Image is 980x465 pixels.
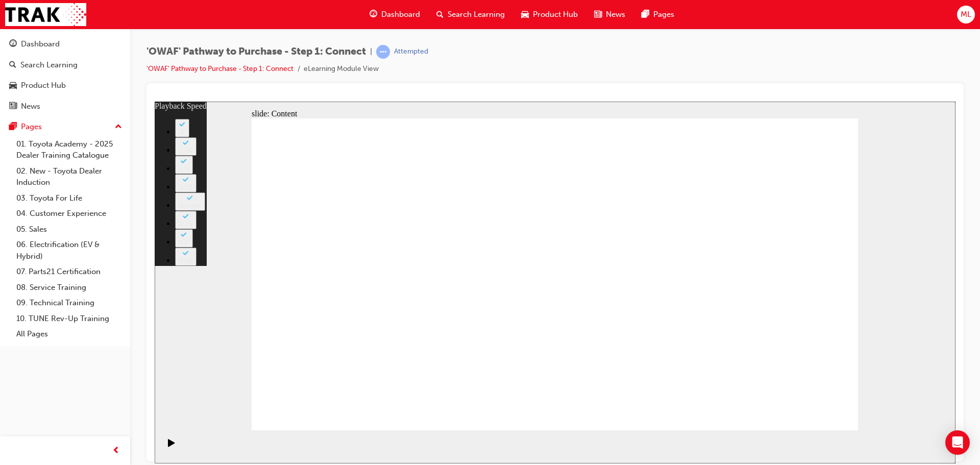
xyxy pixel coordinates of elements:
[381,9,420,20] span: Dashboard
[448,9,505,20] span: Search Learning
[21,121,42,133] div: Pages
[21,101,40,112] div: News
[5,329,22,362] div: playback controls
[9,40,17,49] span: guage-icon
[12,190,126,206] a: 03. Toyota For Life
[533,9,578,20] span: Product Hub
[376,45,390,59] span: learningRecordVerb_ATTEMPT-icon
[146,46,366,58] span: 'OWAF' Pathway to Purchase - Step 1: Connect
[961,9,971,20] span: ML
[12,163,126,190] a: 02. New - Toyota Dealer Induction
[633,4,682,25] a: pages-iconPages
[945,430,970,455] div: Open Intercom Messenger
[9,123,17,132] span: pages-icon
[12,295,126,311] a: 09. Technical Training
[146,64,293,73] a: 'OWAF' Pathway to Purchase - Step 1: Connect
[521,8,529,21] span: car-icon
[115,120,122,134] span: up-icon
[12,326,126,342] a: All Pages
[594,8,602,21] span: news-icon
[4,56,126,75] a: Search Learning
[4,97,126,116] a: News
[21,38,60,50] div: Dashboard
[653,9,674,20] span: Pages
[361,4,428,25] a: guage-iconDashboard
[394,47,428,57] div: Attempted
[12,206,126,222] a: 04. Customer Experience
[370,8,377,21] span: guage-icon
[4,35,126,54] a: Dashboard
[4,117,126,136] button: Pages
[586,4,633,25] a: news-iconNews
[5,3,86,26] img: Trak
[12,222,126,237] a: 05. Sales
[304,63,379,75] li: eLearning Module View
[370,46,372,58] span: |
[20,59,78,71] div: Search Learning
[9,61,16,70] span: search-icon
[428,4,513,25] a: search-iconSearch Learning
[9,81,17,90] span: car-icon
[12,237,126,264] a: 06. Electrification (EV & Hybrid)
[4,33,126,117] button: DashboardSearch LearningProduct HubNews
[12,311,126,327] a: 10. TUNE Rev-Up Training
[112,445,120,457] span: prev-icon
[5,337,22,354] button: Play (Ctrl+Alt+P)
[606,9,625,20] span: News
[513,4,586,25] a: car-iconProduct Hub
[642,8,649,21] span: pages-icon
[21,80,66,91] div: Product Hub
[12,136,126,163] a: 01. Toyota Academy - 2025 Dealer Training Catalogue
[957,6,975,23] button: ML
[4,76,126,95] a: Product Hub
[12,280,126,296] a: 08. Service Training
[9,102,17,111] span: news-icon
[12,264,126,280] a: 07. Parts21 Certification
[436,8,444,21] span: search-icon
